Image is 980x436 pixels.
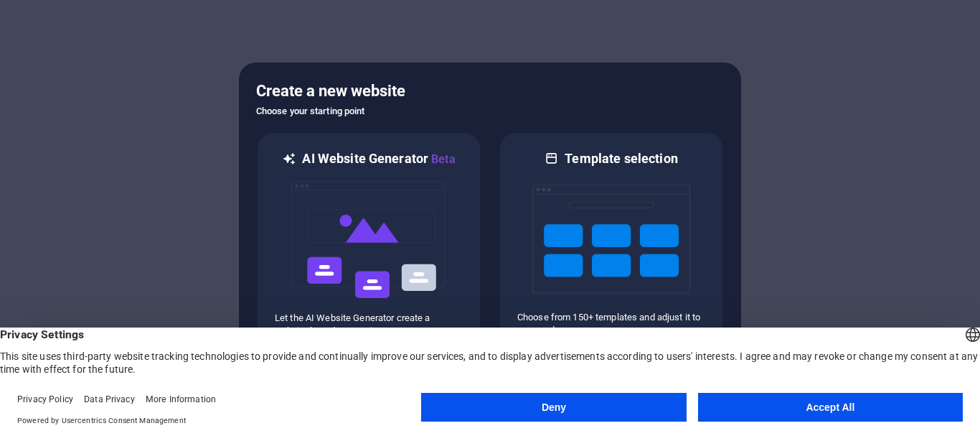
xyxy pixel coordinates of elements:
[256,80,724,103] h5: Create a new website
[256,131,481,356] div: AI Website GeneratorBetaaiLet the AI Website Generator create a website based on your input.
[256,103,724,120] h6: Choose your starting point
[275,312,463,338] p: Let the AI Website Generator create a website based on your input.
[428,152,456,166] span: Beta
[290,168,448,312] img: ai
[499,131,724,356] div: Template selectionChoose from 150+ templates and adjust it to you needs.
[302,150,455,168] h6: AI Website Generator
[517,311,705,337] p: Choose from 150+ templates and adjust it to you needs.
[565,150,677,167] h6: Template selection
